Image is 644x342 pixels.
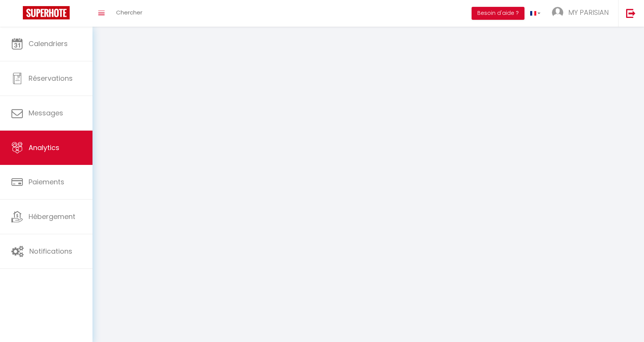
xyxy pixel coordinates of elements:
[626,8,636,18] img: logout
[29,39,68,48] span: Calendriers
[116,8,142,16] span: Chercher
[23,6,70,19] img: Super Booking
[29,246,72,256] span: Notifications
[29,74,73,83] span: Réservations
[29,108,63,118] span: Messages
[29,212,75,221] span: Hébergement
[6,3,29,26] button: Ouvrir le widget de chat LiveChat
[568,8,609,17] span: MY PARISIAN
[29,177,64,187] span: Paiements
[472,7,524,20] button: Besoin d'aide ?
[552,7,563,18] img: ...
[29,143,59,152] span: Analytics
